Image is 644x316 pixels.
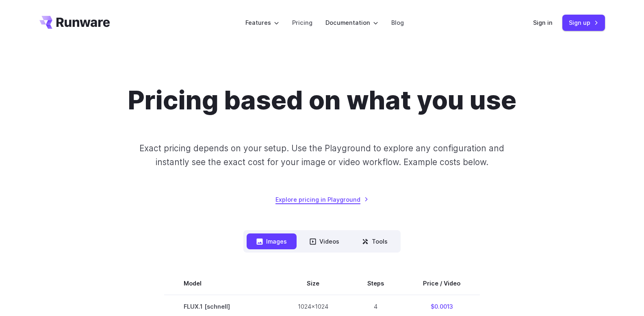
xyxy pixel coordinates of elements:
[128,85,516,116] h1: Pricing based on what you use
[247,233,297,249] button: Images
[164,272,278,295] th: Model
[348,272,403,295] th: Steps
[403,272,480,295] th: Price / Video
[300,233,349,249] button: Videos
[124,142,520,169] p: Exact pricing depends on your setup. Use the Playground to explore any configuration and instantl...
[278,272,348,295] th: Size
[292,18,312,27] a: Pricing
[39,16,110,29] a: Go to /
[562,15,605,31] a: Sign up
[275,195,369,204] a: Explore pricing in Playground
[391,18,404,27] a: Blog
[325,18,378,27] label: Documentation
[245,18,279,27] label: Features
[533,18,553,27] a: Sign in
[352,233,397,249] button: Tools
